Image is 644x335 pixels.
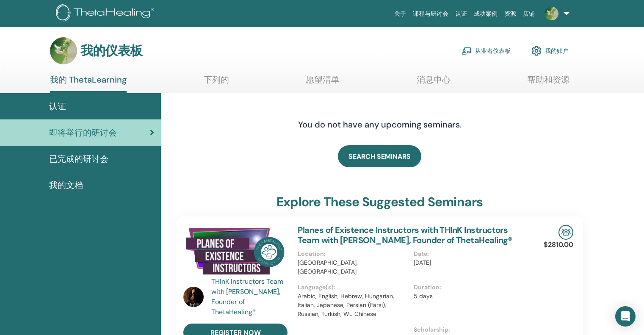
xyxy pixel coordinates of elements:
[501,6,520,22] a: 资源
[414,283,524,292] p: Duration :
[298,283,408,292] p: Language(s) :
[394,10,406,17] font: 关于
[49,127,117,138] font: 即将举行的研讨会
[306,74,340,85] font: 愿望清单
[455,10,467,17] font: 认证
[545,7,558,20] img: default.jpg
[523,10,535,17] font: 店铺
[452,6,470,22] a: 认证
[211,277,290,317] a: THInK Instructors Team with [PERSON_NAME], Founder of ThetaHealing®
[545,47,569,55] font: 我的账户
[414,292,524,301] p: 5 days
[246,119,513,130] h4: You do not have any upcoming seminars.
[298,249,408,258] p: Location :
[462,47,472,55] img: chalkboard-teacher.svg
[470,6,501,22] a: 成功案例
[531,42,569,60] a: 我的账户
[474,10,498,17] font: 成功案例
[391,6,409,22] a: 关于
[544,240,573,250] p: $2810.00
[417,74,451,85] font: 消息中心
[50,74,127,85] font: 我的 ThetaLearning
[414,249,524,258] p: Date :
[558,225,573,240] img: In-Person Seminar
[183,287,204,307] img: default.jpg
[414,325,524,334] p: Scholarship :
[409,6,452,22] a: 课程与研讨会
[338,145,421,167] a: SEARCH SEMINARS
[183,225,287,279] img: Planes of Existence Instructors
[298,258,408,276] p: [GEOGRAPHIC_DATA], [GEOGRAPHIC_DATA]
[50,75,127,93] a: 我的 ThetaLearning
[50,37,77,64] img: default.jpg
[475,47,511,55] font: 从业者仪表板
[49,180,83,191] font: 我的文档
[49,101,66,112] font: 认证
[615,306,636,327] div: Open Intercom Messenger
[56,4,157,23] img: logo.png
[504,10,516,17] font: 资源
[417,75,451,91] a: 消息中心
[414,258,524,267] p: [DATE]
[531,44,542,58] img: cog.svg
[49,153,108,164] font: 已完成的研讨会
[298,292,408,318] p: Arabic, English, Hebrew, Hungarian, Italian, Japanese, Persian (Farsi), Russian, Turkish, Wu Chinese
[348,152,411,161] span: SEARCH SEMINARS
[527,74,569,85] font: 帮助和资源
[520,6,538,22] a: 店铺
[306,75,340,91] a: 愿望清单
[276,194,483,210] h3: explore these suggested seminars
[413,10,448,17] font: 课程与研讨会
[462,42,511,60] a: 从业者仪表板
[204,75,229,91] a: 下列的
[204,74,229,85] font: 下列的
[80,42,142,59] font: 我的仪表板
[298,224,512,246] a: Planes of Existence Instructors with THInK Instructors Team with [PERSON_NAME], Founder of ThetaH...
[527,75,569,91] a: 帮助和资源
